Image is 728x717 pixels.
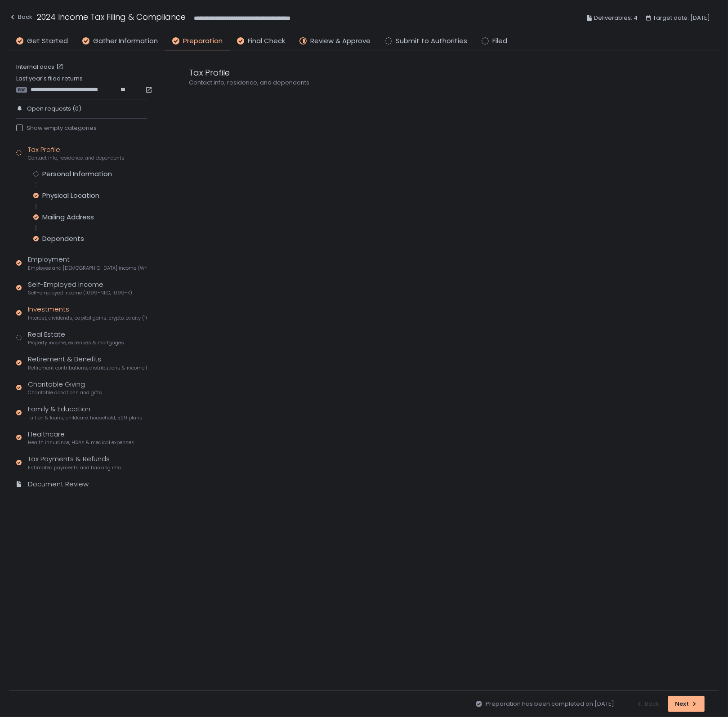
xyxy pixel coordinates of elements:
div: Last year's filed returns [16,75,147,94]
span: Self-employed income (1099-NEC, 1099-K) [28,289,132,296]
div: Investments [28,304,147,321]
span: Open requests (0) [27,105,81,113]
span: Tuition & loans, childcare, household, 529 plans [28,414,143,421]
div: Dependents [42,234,84,243]
span: Charitable donations and gifts [28,389,102,396]
span: Health insurance, HSAs & medical expenses [28,439,134,446]
span: Final Check [248,36,285,46]
div: Physical Location [42,191,99,200]
div: Charitable Giving [28,379,102,396]
span: Submit to Authorities [396,36,467,46]
span: Preparation has been completed on [DATE] [486,700,614,708]
span: Property income, expenses & mortgages [28,339,124,346]
span: Deliverables: 4 [594,13,638,23]
div: Self-Employed Income [28,280,132,297]
span: Contact info, residence, and dependents [28,155,125,161]
span: Estimated payments and banking info [28,464,121,471]
span: Filed [492,36,507,46]
span: Retirement contributions, distributions & income (1099-R, 5498) [28,365,147,371]
div: Employment [28,254,147,272]
span: Review & Approve [310,36,371,46]
div: Tax Payments & Refunds [28,454,121,471]
span: Target date: [DATE] [653,13,710,23]
div: Contact info, residence, and dependents [189,79,621,87]
h1: 2024 Income Tax Filing & Compliance [37,11,186,23]
div: Family & Education [28,404,143,421]
div: Personal Information [42,169,112,178]
div: Retirement & Benefits [28,354,147,371]
div: Tax Profile [189,67,621,79]
span: Preparation [183,36,223,46]
span: Interest, dividends, capital gains, crypto, equity (1099s, K-1s) [28,315,147,321]
div: Next [675,700,698,708]
div: Document Review [28,479,89,490]
button: Back [9,11,32,26]
div: Back [9,12,32,22]
button: Next [668,696,705,712]
div: Mailing Address [42,213,94,222]
div: Tax Profile [28,145,125,162]
span: Get Started [27,36,68,46]
a: Internal docs [16,63,65,71]
div: Real Estate [28,330,124,347]
div: Healthcare [28,429,134,446]
span: Gather Information [93,36,158,46]
span: Employee and [DEMOGRAPHIC_DATA] income (W-2s) [28,265,147,272]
